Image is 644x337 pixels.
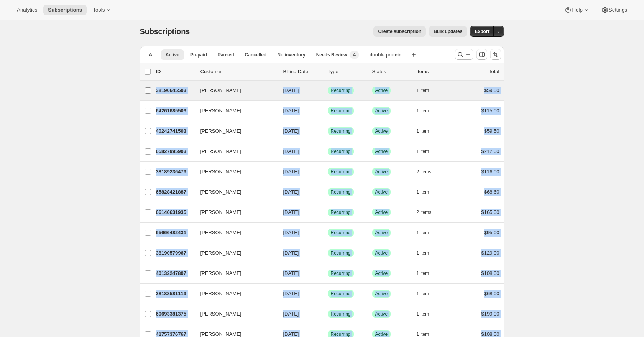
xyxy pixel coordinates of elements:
[200,168,242,176] span: [PERSON_NAME]
[375,108,388,114] span: Active
[375,128,388,134] span: Active
[156,207,499,218] div: 66146631935[PERSON_NAME][DATE]SuccessRecurringSuccessActive2 items$165.00
[417,207,440,218] button: 2 items
[417,187,438,197] button: 1 item
[434,28,462,35] span: Bulk updates
[489,68,499,76] p: Total
[417,248,438,258] button: 1 item
[283,291,299,296] span: [DATE]
[375,270,388,276] span: Active
[417,146,438,157] button: 1 item
[331,108,351,114] span: Recurring
[200,310,242,318] span: [PERSON_NAME]
[481,270,499,276] span: $108.00
[417,250,429,256] span: 1 item
[375,87,388,94] span: Active
[200,290,242,298] span: [PERSON_NAME]
[331,148,351,155] span: Recurring
[156,126,499,136] div: 40242741503[PERSON_NAME][DATE]SuccessRecurringSuccessActive1 item$59.50
[373,26,426,37] button: Create subscription
[196,227,273,239] button: [PERSON_NAME]
[372,68,411,76] p: Status
[156,209,194,216] p: 66146631935
[596,5,632,15] button: Settings
[481,331,499,337] span: $108.00
[190,52,207,58] span: Prepaid
[417,166,440,177] button: 2 items
[417,108,429,114] span: 1 item
[43,5,87,15] button: Subscriptions
[455,49,473,60] button: Search and filter results
[407,49,420,60] button: Create new view
[378,28,421,35] span: Create subscription
[476,49,487,60] button: Customize table column order and visibility
[200,209,242,216] span: [PERSON_NAME]
[560,5,595,15] button: Help
[196,186,273,198] button: [PERSON_NAME]
[12,5,42,15] button: Analytics
[93,7,105,13] span: Tools
[283,128,299,134] span: [DATE]
[417,227,438,238] button: 1 item
[196,308,273,320] button: [PERSON_NAME]
[200,249,242,257] span: [PERSON_NAME]
[156,146,499,157] div: 65827995903[PERSON_NAME][DATE]SuccessRecurringSuccessActive1 item$212.00
[331,209,351,215] span: Recurring
[283,270,299,276] span: [DATE]
[283,87,299,93] span: [DATE]
[417,128,429,134] span: 1 item
[156,107,194,115] p: 64261685503
[156,288,499,299] div: 38188581119[PERSON_NAME][DATE]SuccessRecurringSuccessActive1 item$68.00
[166,52,179,58] span: Active
[156,187,499,197] div: 65828421887[PERSON_NAME][DATE]SuccessRecurringSuccessActive1 item$68.60
[375,148,388,155] span: Active
[283,148,299,154] span: [DATE]
[375,189,388,195] span: Active
[481,148,499,154] span: $212.00
[156,268,499,279] div: 40132247807[PERSON_NAME][DATE]SuccessRecurringSuccessActive1 item$108.00
[470,26,494,37] button: Export
[481,108,499,113] span: $115.00
[283,311,299,317] span: [DATE]
[484,230,499,235] span: $95.00
[375,291,388,297] span: Active
[200,87,242,94] span: [PERSON_NAME]
[331,311,351,317] span: Recurring
[417,209,432,215] span: 2 items
[481,209,499,215] span: $165.00
[156,290,194,298] p: 38188581119
[48,7,82,13] span: Subscriptions
[283,250,299,256] span: [DATE]
[196,145,273,158] button: [PERSON_NAME]
[375,209,388,215] span: Active
[481,311,499,317] span: $199.00
[156,68,499,76] div: IDCustomerBilling DateTypeStatusItemsTotal
[417,169,432,175] span: 2 items
[196,125,273,137] button: [PERSON_NAME]
[200,68,277,76] p: Customer
[156,168,194,176] p: 38189236479
[156,188,194,196] p: 65828421887
[200,127,242,135] span: [PERSON_NAME]
[156,85,499,96] div: 38190645503[PERSON_NAME][DATE]SuccessRecurringSuccessActive1 item$59.50
[156,127,194,135] p: 40242741503
[417,87,429,94] span: 1 item
[490,49,501,60] button: Sort the results
[417,309,438,319] button: 1 item
[283,189,299,195] span: [DATE]
[316,52,347,58] span: Needs Review
[417,291,429,297] span: 1 item
[331,291,351,297] span: Recurring
[328,68,366,76] div: Type
[156,309,499,319] div: 60693381375[PERSON_NAME][DATE]SuccessRecurringSuccessActive1 item$199.00
[375,250,388,256] span: Active
[196,247,273,259] button: [PERSON_NAME]
[196,206,273,219] button: [PERSON_NAME]
[331,270,351,276] span: Recurring
[156,248,499,258] div: 38190579967[PERSON_NAME][DATE]SuccessRecurringSuccessActive1 item$129.00
[17,7,37,13] span: Analytics
[484,87,499,93] span: $59.50
[429,26,467,37] button: Bulk updates
[417,288,438,299] button: 1 item
[353,52,356,58] span: 4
